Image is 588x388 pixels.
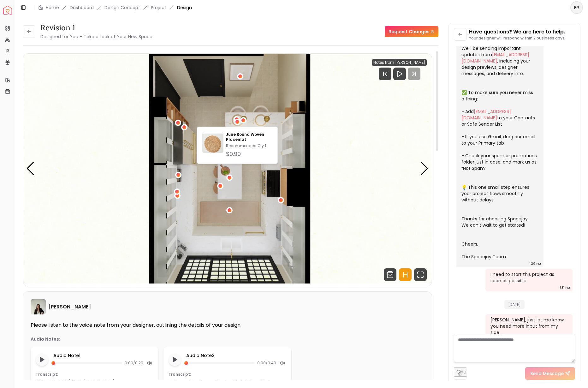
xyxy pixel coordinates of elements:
[31,322,424,328] p: Please listen to the voice note from your designer, outlining the details of your design.
[31,336,60,342] p: Audio Notes:
[36,372,153,377] p: Transcript:
[26,162,35,176] div: Previous slide
[570,1,583,14] button: FR
[31,299,46,314] img: Grazia Rodriguez
[23,54,432,284] div: Carousel
[46,4,59,11] a: Home
[40,23,152,33] h3: Revision 1
[36,353,48,366] button: Play audio note
[202,132,272,158] a: June Round Woven PlacematJune Round Woven PlacematRecommended Qty:1$9.99
[490,271,566,284] div: I need to start this project as soon as possible.
[226,143,272,148] p: Recommended Qty: 1
[279,359,286,367] div: Mute audio
[146,359,153,367] div: Mute audio
[469,36,566,41] p: Your designer will respond within 2 business days.
[414,268,427,281] svg: Fullscreen
[571,2,582,13] span: FR
[3,6,12,15] img: Spacejoy Logo
[70,4,94,11] a: Dashboard
[48,303,91,311] h6: [PERSON_NAME]
[461,108,511,121] a: [EMAIL_ADDRESS][DOMAIN_NAME]
[226,150,272,158] div: $9.99
[23,54,432,284] div: 6 / 6
[490,317,566,336] div: [PERSON_NAME], just let me know you need more input from my side .
[226,132,272,142] p: June Round Woven Placemat
[530,260,541,267] div: 1:29 PM
[169,372,286,377] p: Transcript:
[53,352,153,359] p: Audio Note 1
[384,268,396,281] svg: Shop Products from this design
[385,26,438,37] a: Request Changes
[379,68,391,80] svg: Previous Track
[104,4,140,11] li: Design Concept
[38,4,192,11] nav: breadcrumb
[177,4,192,11] span: Design
[469,28,566,36] p: Have questions? We are here to help.
[23,54,432,284] img: Design Render 5
[169,353,181,366] button: Play audio note
[3,6,12,15] a: Spacejoy
[372,59,427,66] div: Notes from [PERSON_NAME]
[186,352,286,359] p: Audio Note 2
[396,70,403,78] svg: Play
[461,51,529,64] a: [EMAIL_ADDRESS][DOMAIN_NAME]
[125,361,143,366] span: 0:00 / 0:29
[399,268,412,281] svg: Hotspots Toggle
[560,284,570,291] div: 1:31 PM
[420,162,429,176] div: Next slide
[504,300,525,309] span: [DATE]
[203,134,223,154] img: June Round Woven Placemat
[257,361,276,366] span: 0:00 / 0:40
[40,33,152,40] small: Designed for You – Take a Look at Your New Space
[151,4,166,11] a: Project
